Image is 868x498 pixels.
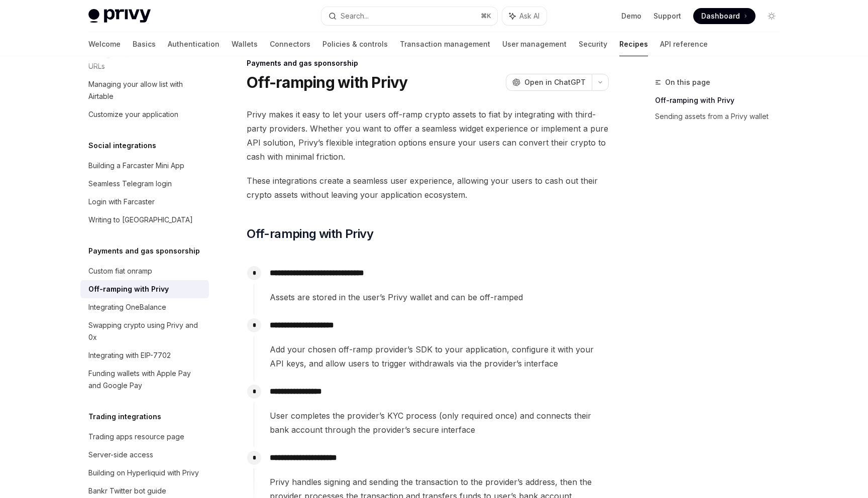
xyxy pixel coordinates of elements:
[88,485,166,497] div: Bankr Twitter bot guide
[80,364,209,395] a: Funding wallets with Apple Pay and Google Pay
[502,32,567,56] a: User management
[88,214,193,226] div: Writing to [GEOGRAPHIC_DATA]
[655,92,788,108] a: Off-ramping with Privy
[88,431,184,443] div: Trading apps resource page
[247,58,609,68] div: Payments and gas sponsorship
[88,9,151,23] img: light logo
[88,160,184,172] div: Building a Farcaster Mini App
[80,298,209,316] a: Integrating OneBalance
[88,467,199,479] div: Building on Hyperliquid with Privy
[80,346,209,364] a: Integrating with EIP-7702
[88,32,121,56] a: Welcome
[693,8,755,24] a: Dashboard
[524,77,586,87] span: Open in ChatGPT
[88,449,153,461] div: Server-side access
[502,7,547,25] button: Ask AI
[133,32,156,56] a: Basics
[247,226,373,242] span: Off-ramping with Privy
[168,32,220,56] a: Authentication
[579,32,607,56] a: Security
[270,32,310,56] a: Connectors
[88,178,172,190] div: Seamless Telegram login
[80,157,209,175] a: Building a Farcaster Mini App
[80,464,209,482] a: Building on Hyperliquid with Privy
[247,73,408,91] h1: Off-ramping with Privy
[655,108,788,125] a: Sending assets from a Privy wallet
[270,342,608,370] span: Add your chosen off-ramp provider’s SDK to your application, configure it with your API keys, and...
[88,265,152,277] div: Custom fiat onramp
[80,175,209,193] a: Seamless Telegram login
[88,319,203,343] div: Swapping crypto using Privy and 0x
[506,74,592,91] button: Open in ChatGPT
[519,11,539,21] span: Ask AI
[88,108,178,120] div: Customize your application
[80,316,209,346] a: Swapping crypto using Privy and 0x
[660,32,708,56] a: API reference
[88,283,169,295] div: Off-ramping with Privy
[88,245,200,257] h5: Payments and gas sponsorship
[247,107,609,164] span: Privy makes it easy to let your users off-ramp crypto assets to fiat by integrating with third-pa...
[88,411,161,423] h5: Trading integrations
[80,428,209,446] a: Trading apps resource page
[322,32,388,56] a: Policies & controls
[764,8,780,24] button: Toggle dark mode
[232,32,258,56] a: Wallets
[80,193,209,211] a: Login with Farcaster
[80,105,209,123] a: Customize your application
[619,32,648,56] a: Recipes
[701,11,740,21] span: Dashboard
[654,11,681,21] a: Support
[80,211,209,229] a: Writing to [GEOGRAPHIC_DATA]
[80,75,209,105] a: Managing your allow list with Airtable
[481,12,491,20] span: ⌘ K
[400,32,490,56] a: Transaction management
[88,140,156,152] h5: Social integrations
[80,446,209,464] a: Server-side access
[270,290,608,304] span: Assets are stored in the user’s Privy wallet and can be off-ramped
[80,280,209,298] a: Off-ramping with Privy
[247,174,609,202] span: These integrations create a seamless user experience, allowing your users to cash out their crypt...
[88,78,203,102] div: Managing your allow list with Airtable
[88,196,155,208] div: Login with Farcaster
[321,7,497,25] button: Search...⌘K
[665,76,710,88] span: On this page
[80,262,209,280] a: Custom fiat onramp
[270,409,608,437] span: User completes the provider’s KYC process (only required once) and connects their bank account th...
[341,10,369,22] div: Search...
[621,11,641,21] a: Demo
[88,367,203,392] div: Funding wallets with Apple Pay and Google Pay
[88,301,166,313] div: Integrating OneBalance
[88,349,171,361] div: Integrating with EIP-7702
